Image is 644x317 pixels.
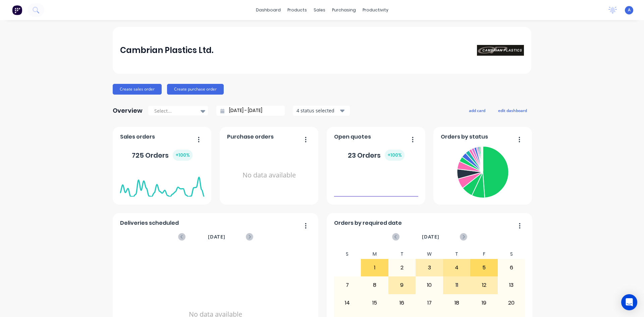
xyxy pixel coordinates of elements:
span: [DATE] [422,233,439,241]
img: Cambrian Plastics Ltd. [477,45,524,56]
div: 8 [361,277,388,294]
div: 5 [471,259,497,276]
div: 12 [471,277,497,294]
div: 15 [361,295,388,311]
div: Cambrian Plastics Ltd. [120,44,213,57]
span: Orders by status [441,133,488,141]
div: 1 [361,259,388,276]
img: Factory [12,5,22,15]
a: dashboard [253,5,284,15]
div: + 100 % [385,150,405,161]
div: 16 [389,295,416,311]
button: edit dashboard [494,106,531,115]
div: 6 [498,259,525,276]
div: productivity [359,5,392,15]
button: 4 status selected [293,106,350,116]
div: 9 [389,277,416,294]
div: 10 [416,277,443,294]
button: add card [465,106,490,115]
div: M [361,249,388,259]
div: 19 [471,295,497,311]
div: sales [310,5,329,15]
span: Purchase orders [227,133,274,141]
div: 3 [416,259,443,276]
span: Orders by required date [334,219,402,227]
button: Create sales order [113,84,162,95]
div: 11 [443,277,470,294]
div: products [284,5,310,15]
div: 4 [443,259,470,276]
div: Open Intercom Messenger [621,294,637,310]
div: 725 Orders [132,150,193,161]
span: Deliveries scheduled [120,219,179,227]
div: 4 status selected [297,107,339,114]
div: S [498,249,525,259]
div: purchasing [329,5,359,15]
div: 13 [498,277,525,294]
div: 20 [498,295,525,311]
div: 2 [389,259,416,276]
span: Sales orders [120,133,155,141]
div: F [470,249,498,259]
div: T [443,249,471,259]
div: 7 [334,277,361,294]
button: Create purchase order [167,84,224,95]
div: + 100 % [173,150,193,161]
span: [DATE] [208,233,225,241]
div: Overview [113,104,143,117]
div: 17 [416,295,443,311]
div: S [334,249,361,259]
div: 14 [334,295,361,311]
span: Open quotes [334,133,371,141]
div: T [388,249,416,259]
div: 23 Orders [348,150,405,161]
div: No data available [227,144,311,207]
div: 18 [443,295,470,311]
div: W [416,249,443,259]
span: A [628,7,631,13]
